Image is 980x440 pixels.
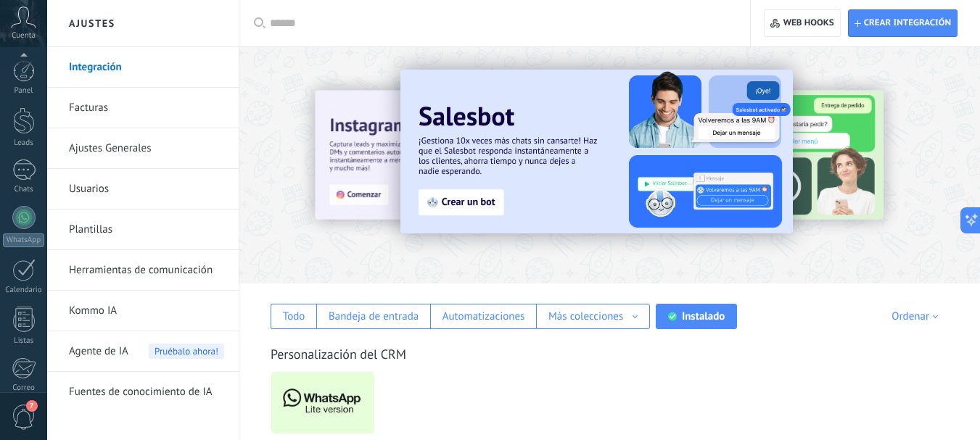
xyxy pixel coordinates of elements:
a: Ajustes Generales [69,128,224,169]
a: Facturas [69,88,224,128]
button: Web hooks [764,9,840,37]
div: Chats [3,185,45,194]
div: Bandeja de entrada [329,310,419,323]
div: Más colecciones [548,310,623,323]
li: Fuentes de conocimiento de IA [47,372,239,412]
li: Kommo IA [47,291,239,331]
div: Automatizaciones [442,310,525,323]
a: Usuarios [69,169,224,209]
li: Plantillas [47,209,239,250]
span: Crear integración [864,17,951,29]
span: Web hooks [783,17,834,29]
div: Instalado [682,310,725,323]
a: Personalización del CRM [271,346,406,362]
span: Agente de IA [69,331,128,372]
li: Ajustes Generales [47,128,239,169]
li: Agente de IA [47,331,239,372]
div: Todo [283,310,305,323]
div: Panel [3,86,45,96]
div: Listas [3,336,45,346]
div: Leads [3,138,45,148]
a: Agente de IA Pruébalo ahora! [69,331,224,372]
div: Ordenar [892,310,943,323]
div: Correo [3,383,45,393]
button: Crear integración [848,9,958,37]
span: 7 [26,400,38,412]
span: Cuenta [12,31,36,41]
a: Herramientas de comunicación [69,250,224,291]
a: Fuentes de conocimiento de IA [69,372,224,412]
img: Slide 2 [400,70,793,233]
li: Integración [47,47,239,88]
img: logo_main.png [271,368,374,438]
li: Usuarios [47,169,239,209]
a: Kommo IA [69,291,224,331]
li: Herramientas de comunicación [47,250,239,291]
span: Pruébalo ahora! [149,344,224,359]
a: Plantillas [69,209,224,250]
li: Facturas [47,88,239,128]
div: WhatsApp [3,233,44,247]
div: Calendario [3,286,45,295]
a: Integración [69,47,224,88]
